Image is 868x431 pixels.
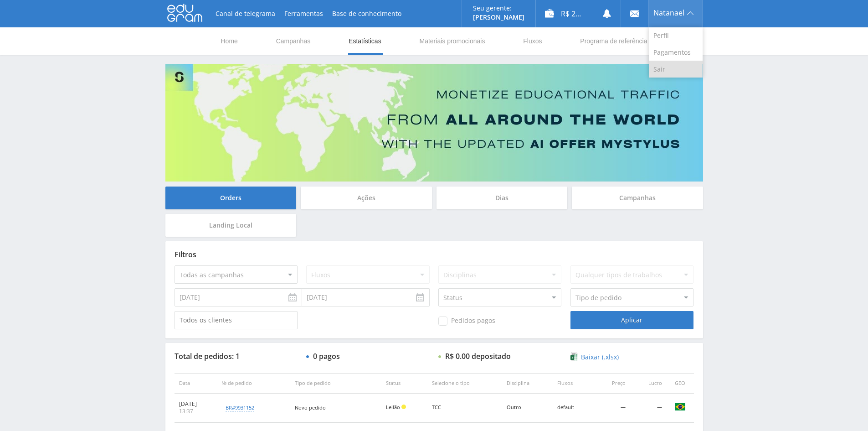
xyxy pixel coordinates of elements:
div: Dias [437,187,568,209]
div: Outro [507,405,548,410]
div: [DATE] [179,400,213,408]
a: Programa de referência [579,27,648,55]
div: default [557,405,590,410]
img: xlsx [570,352,578,361]
span: Leilão [386,404,400,410]
p: [PERSON_NAME] [473,14,524,21]
th: Selecione o tipo [427,373,502,394]
div: 0 pagos [313,352,340,360]
div: br#9931152 [226,404,254,411]
th: Lucro [630,373,666,394]
div: Ações [301,187,432,209]
a: Materiais promocionais [418,27,486,55]
div: Campanhas [572,187,703,209]
div: Aplicar [570,311,693,329]
div: Orders [165,187,297,209]
div: 13:37 [179,408,213,415]
img: bra.png [675,401,686,412]
a: Home [220,27,239,55]
td: — [594,394,630,422]
th: Fluxos [553,373,594,394]
th: Data [175,373,217,394]
span: Baixar (.xlsx) [581,353,619,361]
th: Disciplina [502,373,553,394]
span: Natanael [653,9,684,16]
th: Status [381,373,428,394]
div: R$ 0.00 depositado [445,352,511,360]
th: № de pedido [217,373,290,394]
a: Fluxos [522,27,543,55]
div: Landing Local [165,214,297,237]
th: Preço [594,373,630,394]
span: Pedidos pagos [438,317,495,326]
a: Campanhas [275,27,312,55]
input: Todos os clientes [175,311,298,329]
p: Seu gerente: [473,5,524,12]
div: Filtros [175,250,694,259]
a: Perfil [649,27,703,44]
a: Baixar (.xlsx) [570,353,619,362]
th: GEO [667,373,694,394]
td: — [630,394,666,422]
div: Total de pedidos: 1 [175,352,298,360]
div: TCC [432,405,473,410]
span: Novo pedido [295,404,326,411]
a: Sair [649,61,703,78]
span: Hold [401,405,406,409]
img: Banner [165,64,703,182]
a: Estatísticas [348,27,382,55]
th: Tipo de pedido [290,373,381,394]
a: Pagamentos [649,44,703,61]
